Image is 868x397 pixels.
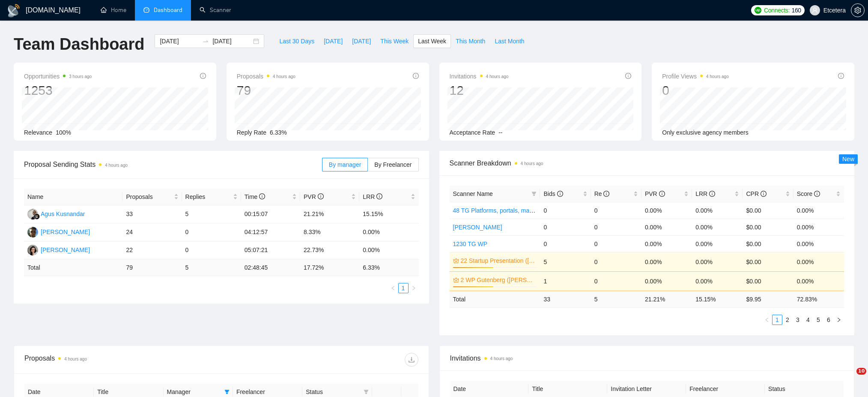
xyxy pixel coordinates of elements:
[411,286,416,291] span: right
[814,191,820,197] span: info-circle
[695,190,715,197] span: LRR
[182,241,241,259] td: 0
[540,202,591,219] td: 0
[273,74,295,79] time: 4 hours ago
[461,256,535,265] a: 22 Startup Presentation ([PERSON_NAME])
[237,82,295,99] div: 79
[300,223,359,241] td: 8.33%
[662,129,749,136] span: Only exclusive agency members
[122,189,182,205] th: Proposals
[224,389,230,394] span: filter
[27,209,38,220] img: AK
[834,315,844,325] button: right
[851,3,865,17] button: setting
[359,205,418,223] td: 15.15%
[399,283,408,293] a: 1
[453,241,488,247] a: 1230 TG WP
[591,291,641,307] td: 5
[202,38,209,45] span: to
[762,315,772,325] button: left
[812,7,818,13] span: user
[259,193,265,199] span: info-circle
[521,161,543,166] time: 4 hours ago
[24,71,92,81] span: Opportunities
[409,283,419,293] li: Next Page
[347,34,376,48] button: [DATE]
[783,315,792,325] a: 2
[154,6,182,14] span: Dashboard
[450,291,540,307] td: Total
[200,73,206,79] span: info-circle
[641,202,692,219] td: 0.00%
[300,259,359,276] td: 17.72 %
[160,36,199,46] input: Start date
[764,6,790,15] span: Connects:
[24,353,221,367] div: Proposals
[603,191,609,197] span: info-circle
[746,190,766,197] span: CPR
[743,291,793,307] td: $ 9.95
[591,271,641,291] td: 0
[450,71,509,81] span: Invitations
[185,192,231,202] span: Replies
[451,34,490,48] button: This Month
[122,205,182,223] td: 33
[641,219,692,235] td: 0.00%
[761,191,767,197] span: info-circle
[755,7,761,14] img: upwork-logo.png
[413,73,419,79] span: info-circle
[329,161,361,168] span: By manager
[762,315,772,325] li: Previous Page
[306,387,360,397] span: Status
[126,192,172,202] span: Proposals
[374,161,412,168] span: By Freelancer
[388,283,398,293] li: Previous Page
[450,129,495,136] span: Acceptance Rate
[7,4,21,18] img: logo
[64,357,87,361] time: 4 hours ago
[241,241,300,259] td: 05:07:21
[27,246,90,253] a: TT[PERSON_NAME]
[270,129,287,136] span: 6.33%
[793,315,802,325] a: 3
[641,291,692,307] td: 21.21 %
[450,158,844,168] span: Scanner Breakdown
[793,271,844,291] td: 0.00%
[851,7,865,14] a: setting
[359,223,418,241] td: 0.00%
[706,74,729,79] time: 4 hours ago
[743,252,793,271] td: $0.00
[486,74,509,79] time: 4 hours ago
[398,283,409,293] li: 1
[453,277,459,283] span: crown
[692,271,743,291] td: 0.00%
[793,235,844,252] td: 0.00%
[856,368,866,375] span: 10
[782,315,793,325] li: 2
[540,252,591,271] td: 5
[540,235,591,252] td: 0
[413,34,451,48] button: Last Week
[167,387,221,397] span: Manager
[641,252,692,271] td: 0.00%
[641,235,692,252] td: 0.00%
[24,189,122,205] th: Name
[182,189,241,205] th: Replies
[453,224,502,231] a: [PERSON_NAME]
[823,315,834,325] li: 6
[743,219,793,235] td: $0.00
[300,205,359,223] td: 21.21%
[69,74,92,79] time: 3 hours ago
[490,356,513,361] time: 4 hours ago
[182,205,241,223] td: 5
[34,214,40,220] img: gigradar-bm.png
[274,34,319,48] button: Last 30 Days
[498,129,502,136] span: --
[692,202,743,219] td: 0.00%
[456,36,485,46] span: This Month
[41,209,85,219] div: Agus Kusnandar
[791,6,801,15] span: 160
[594,190,610,197] span: Re
[24,129,52,136] span: Relevance
[14,34,144,54] h1: Team Dashboard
